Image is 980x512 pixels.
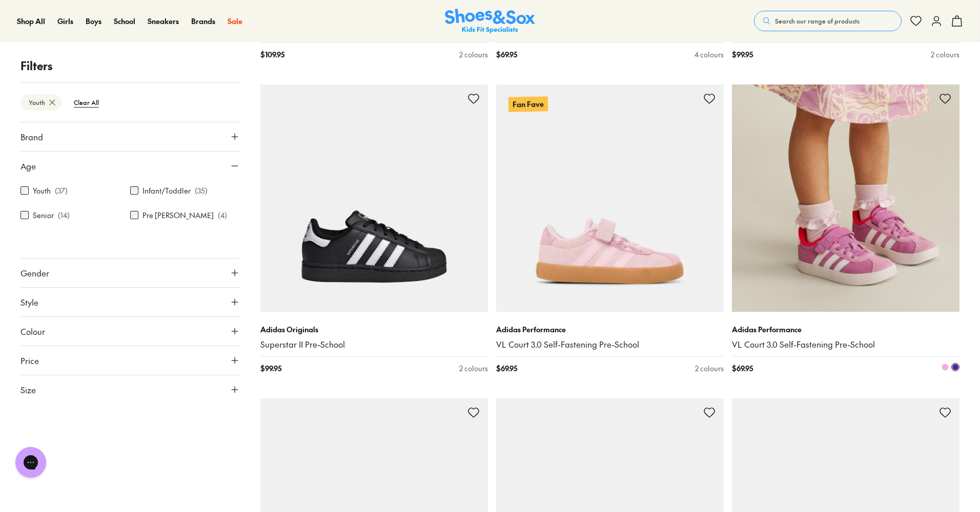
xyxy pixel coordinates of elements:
div: 2 colours [931,49,959,60]
button: Age [21,152,240,180]
p: ( 37 ) [55,185,68,196]
a: Brands [191,16,215,27]
div: 2 colours [695,363,724,374]
label: Pre [PERSON_NAME] [142,210,214,221]
span: Age [21,160,36,172]
p: Filters [21,57,240,74]
p: ( 4 ) [218,210,227,221]
span: Sale [228,16,242,26]
span: Gender [21,267,49,279]
p: ( 14 ) [58,210,70,221]
span: Size [21,383,36,396]
span: Boys [86,16,101,26]
span: Price [21,354,39,367]
button: Brand [21,122,240,151]
span: Brand [21,131,43,143]
a: Shop All [17,16,45,27]
button: Colour [21,317,240,346]
span: $ 99.95 [260,363,281,374]
span: Sneakers [148,16,179,26]
span: $ 109.95 [260,49,284,60]
div: 2 colours [459,363,488,374]
span: $ 99.95 [732,49,753,60]
a: Fan Fave [496,84,724,312]
a: Sneakers [148,16,179,27]
btn: Youth [21,94,62,111]
iframe: Gorgias live chat messenger [10,443,51,481]
p: Adidas Originals [260,324,488,335]
span: Style [21,296,38,308]
button: Size [21,375,240,404]
div: 4 colours [695,49,724,60]
span: $ 69.95 [732,363,753,374]
button: Search our range of products [754,11,902,31]
div: 2 colours [459,49,488,60]
span: $ 69.95 [496,363,517,374]
span: Search our range of products [775,16,860,26]
a: Superstar II Pre-School [260,339,488,350]
span: $ 69.95 [496,49,517,60]
span: Brands [191,16,215,26]
a: VL Court 3.0 Self-Fastening Pre-School [496,339,724,350]
label: Infant/Toddler [142,185,191,196]
a: VL Court 3.0 Self-Fastening Pre-School [732,339,959,350]
p: Adidas Performance [732,324,959,335]
p: Fan Fave [508,96,548,112]
a: School [114,16,135,27]
a: Shoes & Sox [445,9,535,34]
p: Adidas Performance [496,324,724,335]
span: Colour [21,325,45,337]
p: ( 35 ) [195,185,208,196]
button: Style [21,288,240,316]
span: Girls [57,16,73,26]
img: SNS_Logo_Responsive.svg [445,9,535,34]
span: Shop All [17,16,45,26]
span: School [114,16,135,26]
btn: Clear All [66,93,107,112]
a: Girls [57,16,73,27]
button: Gender [21,259,240,287]
a: Sale [228,16,242,27]
label: Youth [33,185,51,196]
a: Boys [86,16,101,27]
label: Senior [33,210,54,221]
button: Price [21,346,240,375]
